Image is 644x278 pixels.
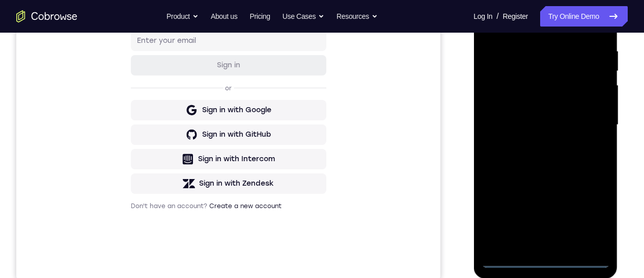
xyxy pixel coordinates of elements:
[121,97,304,108] input: Enter your email
[115,186,310,207] button: Sign in with GitHub
[249,6,270,27] a: Pricing
[186,167,255,177] div: Sign in with Google
[211,6,237,27] a: About us
[207,146,217,154] p: or
[16,10,77,22] a: Go to the home page
[182,216,259,226] div: Sign in with Intercom
[115,211,310,231] button: Sign in with Intercom
[115,162,310,182] button: Sign in with Google
[503,6,528,27] a: Register
[115,264,310,272] p: Don't have an account?
[115,70,310,84] h1: Sign in to your account
[186,191,255,201] div: Sign in with GitHub
[115,117,310,137] button: Sign in
[166,6,199,27] button: Product
[473,6,492,27] a: Log In
[496,10,498,22] span: /
[337,6,378,27] button: Resources
[193,264,265,271] a: Create a new account
[115,235,310,256] button: Sign in with Zendesk
[183,240,258,250] div: Sign in with Zendesk
[540,6,628,27] a: Try Online Demo
[283,6,324,27] button: Use Cases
